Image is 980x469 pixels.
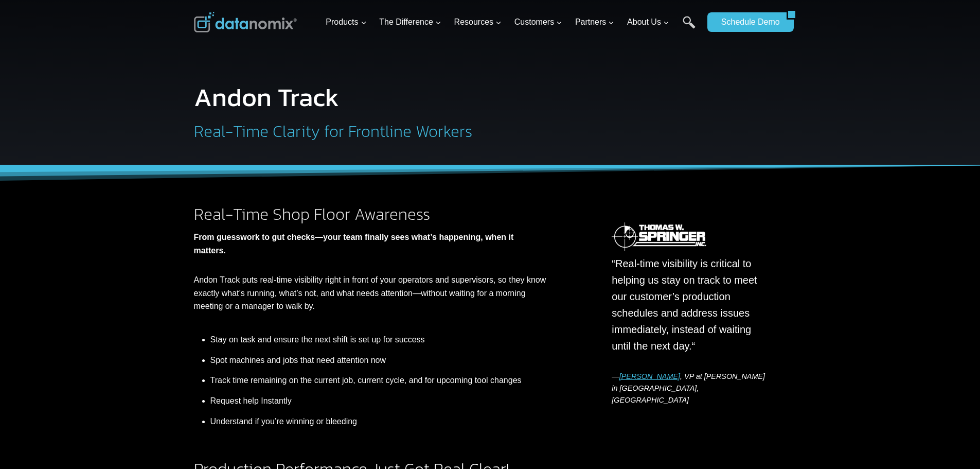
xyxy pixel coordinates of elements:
[194,206,546,222] h2: Real-Time Shop Floor Awareness
[210,370,546,391] li: Track time remaining on the current job, current cycle, and for upcoming tool changes
[322,6,702,39] nav: Primary Navigation
[210,329,546,350] li: Stay on task and ensure the next shift is set up for success
[194,123,615,140] h2: Real-Time Clarity for Frontline Workers
[379,15,441,29] span: The Difference
[514,15,562,29] span: Customers
[612,222,706,251] img: Datanomix Customer's include TW Springer
[210,391,546,411] li: Request help Instantly
[575,15,614,29] span: Partners
[194,84,615,110] h1: Andon Track
[627,15,669,29] span: About Us
[619,372,680,380] a: [PERSON_NAME]
[683,16,696,39] a: Search
[326,15,366,29] span: Products
[194,233,514,255] strong: From guesswork to gut checks—your team finally sees what’s happening, when it matters.
[210,350,546,371] li: Spot machines and jobs that need attention now
[612,255,765,354] p: “Real-time visibility is critical to helping us stay on track to meet our customer’s production s...
[612,372,765,404] em: — , VP at [PERSON_NAME] in [GEOGRAPHIC_DATA], [GEOGRAPHIC_DATA]
[194,12,297,32] img: Datanomix
[194,273,546,313] p: Andon Track puts real-time visibility right in front of your operators and supervisors, so they k...
[210,411,546,432] li: Understand if you’re winning or bleeding
[454,15,502,29] span: Resources
[707,12,787,32] a: Schedule Demo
